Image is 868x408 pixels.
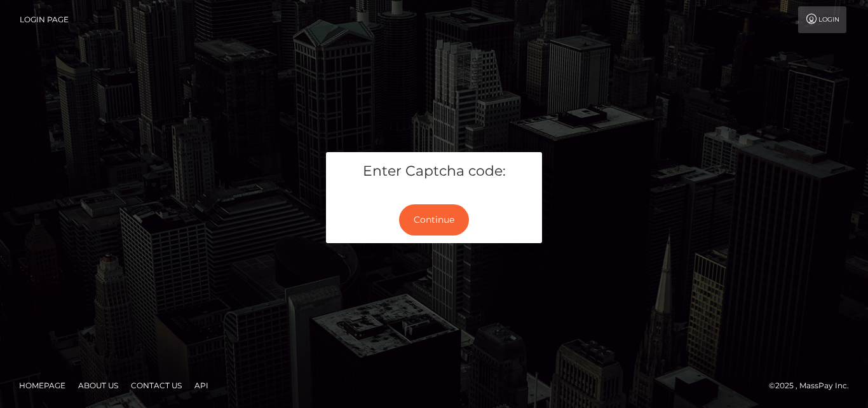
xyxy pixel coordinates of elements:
button: Continue [399,204,469,236]
a: Homepage [14,376,71,395]
div: © 2025 , MassPay Inc. [769,379,858,393]
a: API [189,376,214,395]
h5: Enter Captcha code: [336,162,532,181]
a: Contact Us [126,376,187,395]
a: About Us [73,376,123,395]
a: Login Page [20,6,69,33]
a: Login [798,6,846,33]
